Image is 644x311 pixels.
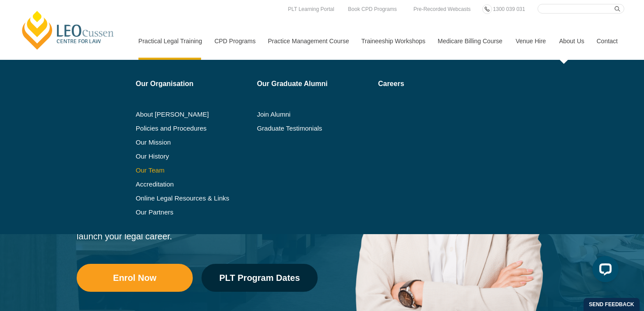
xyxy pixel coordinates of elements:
[590,22,624,60] a: Contact
[509,22,552,60] a: Venue Hire
[136,195,251,202] a: Online Legal Resources & Links
[585,252,622,289] iframe: LiveChat chat widget
[113,273,156,282] span: Enrol Now
[136,181,251,188] a: Accreditation
[262,22,355,60] a: Practice Management Course
[552,22,590,60] a: About Us
[257,80,372,87] a: Our Graduate Alumni
[136,153,251,160] a: Our History
[77,264,193,292] a: Enrol Now
[411,4,473,14] a: Pre-Recorded Webcasts
[136,167,251,174] a: Our Team
[257,111,372,118] a: Join Alumni
[355,22,431,60] a: Traineeship Workshops
[136,209,251,216] a: Our Partners
[202,264,318,292] a: PLT Program Dates
[20,10,117,51] a: [PERSON_NAME] Centre for Law
[132,22,208,60] a: Practical Legal Training
[286,4,336,14] a: PLT Learning Portal
[257,125,372,132] a: Graduate Testimonials
[136,80,251,87] a: Our Organisation
[431,22,509,60] a: Medicare Billing Course
[491,4,527,14] a: 1300 039 031
[346,4,399,14] a: Book CPD Programs
[378,80,478,87] a: Careers
[136,111,251,118] a: About [PERSON_NAME]
[208,22,261,60] a: CPD Programs
[136,139,229,146] a: Our Mission
[136,125,251,132] a: Policies and Procedures
[219,273,300,282] span: PLT Program Dates
[493,6,525,12] span: 1300 039 031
